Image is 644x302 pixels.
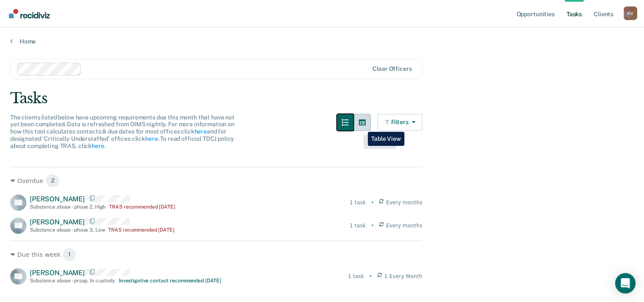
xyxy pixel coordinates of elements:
[92,142,104,149] a: here
[30,227,105,233] div: Substance abuse - phase 3 , Low
[145,135,157,142] a: here
[30,218,85,226] span: [PERSON_NAME]
[10,174,422,188] div: Overdue 2
[372,65,412,73] div: Clear officers
[30,195,85,203] span: [PERSON_NAME]
[10,114,235,149] span: The clients listed below have upcoming requirements due this month that have not yet been complet...
[10,90,634,107] div: Tasks
[9,9,50,18] img: Recidiviz
[30,204,106,210] div: Substance abuse - phase 2 , High
[384,273,423,280] span: 1 Every Month
[624,6,637,20] button: Profile dropdown button
[624,6,637,20] div: K V
[371,199,374,206] div: •
[30,269,85,277] span: [PERSON_NAME]
[615,273,635,293] div: Open Intercom Messenger
[349,222,366,229] div: 1 task
[348,273,364,280] div: 1 task
[63,248,76,261] span: 1
[119,278,221,284] div: Investigative contact recommended [DATE]
[371,222,374,229] div: •
[46,174,60,188] span: 2
[30,278,115,284] div: Substance abuse - prsap , In-custody
[386,222,423,229] span: Every months
[108,227,174,233] div: TRAS recommended [DATE]
[349,199,366,206] div: 1 task
[10,38,634,45] a: Home
[378,114,423,131] button: Filters
[109,204,175,210] div: TRAS recommended [DATE]
[386,199,423,206] span: Every months
[369,273,372,280] div: •
[10,248,422,261] div: Due this week 1
[194,128,206,135] a: here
